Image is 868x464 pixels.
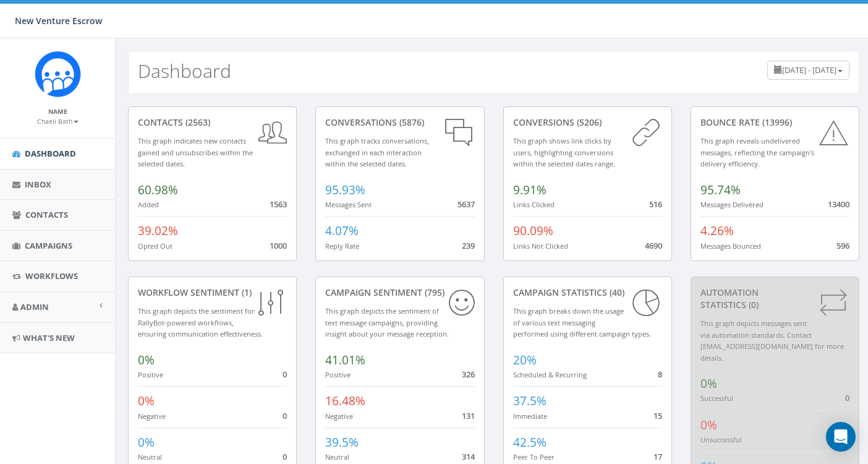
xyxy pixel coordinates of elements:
[183,116,210,128] span: (2563)
[138,223,178,239] span: 39.02%
[138,393,155,409] span: 0%
[513,286,662,299] div: Campaign Statistics
[700,393,733,403] small: Successful
[138,434,155,450] span: 0%
[138,411,166,421] small: Negative
[462,451,475,462] span: 314
[325,434,359,450] span: 39.5%
[138,61,231,81] h2: Dashboard
[397,116,424,128] span: (5876)
[138,452,162,462] small: Neutral
[25,209,68,220] span: Contacts
[325,223,359,239] span: 4.07%
[653,410,662,421] span: 15
[828,199,849,210] span: 13400
[325,200,372,209] small: Messages Sent
[513,306,651,338] small: This graph breaks down the usage of various text messaging performed using different campaign types.
[20,301,49,312] span: Admin
[325,286,474,299] div: Campaign Sentiment
[760,116,792,128] span: (13996)
[700,376,717,392] span: 0%
[270,240,287,251] span: 1000
[513,223,553,239] span: 90.09%
[138,306,263,338] small: This graph depicts the sentiment for RallyBot-powered workflows, ensuring communication effective...
[700,241,761,251] small: Messages Bounced
[700,182,741,198] span: 95.74%
[23,332,75,343] span: What's New
[513,116,662,129] div: conversions
[653,451,662,462] span: 17
[25,179,51,190] span: Inbox
[25,270,78,281] span: Workflows
[462,369,475,380] span: 326
[513,411,547,421] small: Immediate
[138,182,178,198] span: 60.98%
[462,410,475,421] span: 131
[700,223,734,239] span: 4.26%
[48,107,67,116] small: Name
[283,451,287,462] span: 0
[138,136,253,168] small: This graph indicates new contacts gained and unsubscribes within the selected dates.
[513,452,555,462] small: Peer To Peer
[513,370,587,379] small: Scheduled & Recurring
[138,286,287,299] div: Workflow Sentiment
[845,392,849,403] span: 0
[645,240,662,251] span: 4690
[700,435,742,444] small: Unsuccessful
[325,411,353,421] small: Negative
[700,319,844,363] small: This graph depicts messages sent via automation standards. Contact [EMAIL_ADDRESS][DOMAIN_NAME] f...
[325,182,365,198] span: 95.93%
[270,199,287,210] span: 1563
[138,200,159,209] small: Added
[283,410,287,421] span: 0
[37,117,79,126] small: Chaeli Bath
[513,393,547,409] span: 37.5%
[826,422,856,452] div: Open Intercom Messenger
[462,240,475,251] span: 239
[138,370,163,379] small: Positive
[513,136,615,168] small: This graph shows link clicks by users, highlighting conversions within the selected dates range.
[513,434,547,450] span: 42.5%
[513,200,555,209] small: Links Clicked
[700,286,849,311] div: Automation Statistics
[283,369,287,380] span: 0
[325,352,365,368] span: 41.01%
[15,15,102,27] span: New Venture Escrow
[325,241,359,251] small: Reply Rate
[700,116,849,129] div: Bounce Rate
[782,64,836,75] span: [DATE] - [DATE]
[325,136,429,168] small: This graph tracks conversations, exchanged in each interaction within the selected dates.
[457,199,475,210] span: 5637
[25,240,72,251] span: Campaigns
[574,116,602,128] span: (5206)
[700,136,814,168] small: This graph reveals undelivered messages, reflecting the campaign's delivery efficiency.
[325,116,474,129] div: conversations
[25,148,76,159] span: Dashboard
[422,286,445,298] span: (795)
[746,299,759,311] span: (0)
[700,200,764,209] small: Messages Delivered
[513,182,547,198] span: 9.91%
[138,116,287,129] div: contacts
[325,306,449,338] small: This graph depicts the sentiment of text message campaigns, providing insight about your message ...
[649,199,662,210] span: 516
[513,241,568,251] small: Links Not Clicked
[239,286,252,298] span: (1)
[138,352,155,368] span: 0%
[513,352,537,368] span: 20%
[325,370,351,379] small: Positive
[325,452,349,462] small: Neutral
[700,417,717,433] span: 0%
[138,241,172,251] small: Opted Out
[325,393,365,409] span: 16.48%
[658,369,662,380] span: 8
[607,286,624,298] span: (40)
[35,51,81,97] img: Rally_Corp_Icon_1.png
[836,240,849,251] span: 596
[37,115,79,126] a: Chaeli Bath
